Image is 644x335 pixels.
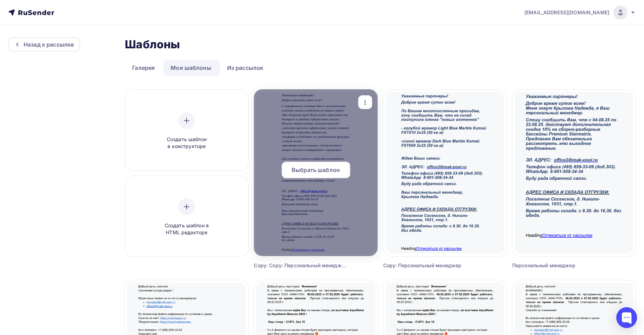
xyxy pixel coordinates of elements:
[220,60,271,76] a: Из рассылок
[512,262,605,269] div: Персональный менеджер
[524,6,636,19] a: [EMAIL_ADDRESS][DOMAIN_NAME]
[125,60,162,76] a: Галерея
[154,136,220,150] span: Создать шаблон в конструкторе
[254,262,346,269] div: Copy: Copy: Персональный менеджер
[154,222,220,236] span: Создать шаблон в HTML редакторе
[292,166,340,174] span: Выбрать шаблон
[524,9,609,16] span: [EMAIL_ADDRESS][DOMAIN_NAME]
[24,40,74,49] div: Назад к рассылке
[163,60,218,76] a: Мои шаблоны
[125,38,180,51] h2: Шаблоны
[383,262,476,269] div: Copy: Персональный менеджер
